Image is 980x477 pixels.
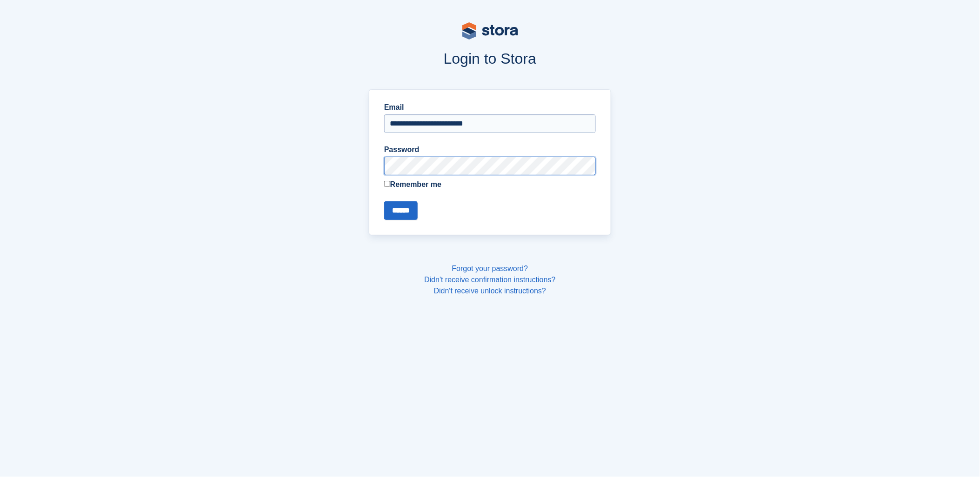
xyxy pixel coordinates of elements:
a: Forgot your password? [452,265,528,272]
h1: Login to Stora [192,50,789,67]
label: Email [384,102,596,113]
a: Didn't receive confirmation instructions? [424,276,555,284]
label: Remember me [384,179,596,190]
label: Password [384,144,596,155]
a: Didn't receive unlock instructions? [434,287,546,295]
img: stora-logo-53a41332b3708ae10de48c4981b4e9114cc0af31d8433b30ea865607fb682f29.svg [462,22,518,40]
input: Remember me [384,181,390,187]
